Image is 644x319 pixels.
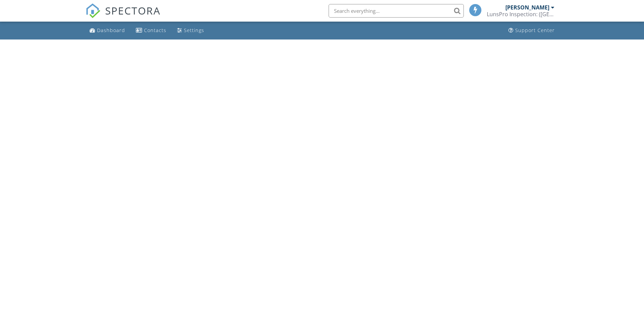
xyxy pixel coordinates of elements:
[505,4,549,11] div: [PERSON_NAME]
[184,27,204,33] div: Settings
[97,27,125,33] div: Dashboard
[515,27,555,33] div: Support Center
[86,9,161,23] a: SPECTORA
[329,4,464,18] input: Search everything...
[86,3,100,18] img: The Best Home Inspection Software - Spectora
[487,11,554,18] div: LunsPro Inspection: (Atlanta)
[506,24,557,37] a: Support Center
[133,24,169,37] a: Contacts
[144,27,166,33] div: Contacts
[87,24,128,37] a: Dashboard
[105,3,161,18] span: SPECTORA
[174,24,207,37] a: Settings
